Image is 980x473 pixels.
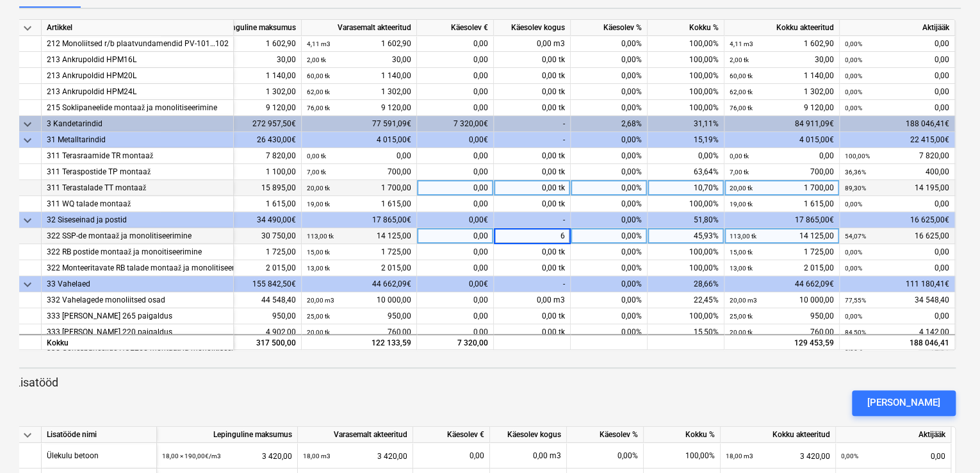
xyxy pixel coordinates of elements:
span: keyboard_arrow_down [20,133,35,148]
button: [PERSON_NAME] [852,390,956,416]
small: 89,30% [845,185,866,192]
div: 0,00 tk [494,84,571,100]
div: 16 625,00 [845,228,949,244]
div: 122 133,59 [307,335,411,351]
div: 0,00 [845,52,949,68]
div: 111 180,41€ [840,276,955,292]
small: 25,00 tk [307,313,330,320]
small: 0,00% [845,88,862,95]
div: 31 Metalltarindid [47,132,228,148]
small: 20,00 tk [730,185,753,192]
div: 0,00% [571,100,648,116]
div: 31,11% [648,116,724,132]
div: 0,00€ [417,132,494,148]
div: 32 Siseseinad ja postid [47,212,228,228]
div: 100,00% [648,308,724,324]
div: 0,00 [845,260,949,276]
div: Kokku [42,334,234,350]
div: 15,50% [648,324,724,340]
div: 84 911,09€ [724,116,840,132]
small: 20,00 tk [730,329,753,336]
div: Kokku akteeritud [721,427,836,443]
div: 0,00% [571,276,648,292]
small: 20,00 m3 [307,297,334,304]
div: Kokku % [644,427,721,443]
div: 15,19% [648,132,724,148]
div: 4 142,00 [845,324,949,340]
div: 0,00 tk [494,52,571,68]
div: 0,00 [845,244,949,260]
div: 0,00% [571,324,648,340]
div: Käesolev € [413,427,490,443]
div: 0,00% [571,36,648,52]
div: 950,00 [307,308,411,324]
div: Artikkel [42,20,234,36]
div: 215 Soklipaneelide montaaž ja monolitiseerimine [47,100,228,116]
div: - [494,132,571,148]
small: 19,00 tk [730,201,753,208]
small: 7,00 tk [730,169,749,176]
div: 0,00% [571,196,648,212]
div: 333 [PERSON_NAME] 265 paigaldus [47,308,228,324]
div: 0,00% [571,228,648,244]
div: 0,00% [571,148,648,164]
small: 20,00 m3 [730,297,757,304]
div: 51,80% [648,212,724,228]
div: 1 700,00 [730,180,834,196]
div: 0,00 tk [494,244,571,260]
div: Aktijääk [836,427,951,443]
div: 0,00€ [417,276,494,292]
div: 7 320,00 [417,334,494,350]
div: 0,00% [567,443,644,469]
div: 0,00 [417,260,494,276]
div: 3 420,00 [162,443,292,469]
div: 1 700,00 [307,180,411,196]
div: 1 140,00 [730,68,834,84]
div: 400,00 [845,164,949,180]
small: 15,00 tk [307,249,330,256]
small: 60,00 tk [307,72,330,79]
div: Varasemalt akteeritud [302,20,417,36]
div: 311 Teraspostide TP montaaž [47,164,228,180]
div: [PERSON_NAME] [867,394,940,411]
div: 100,00% [644,443,721,469]
div: - [494,212,571,228]
div: 0,00 [841,443,945,469]
span: keyboard_arrow_down [20,117,35,132]
div: 17 865,00€ [724,212,840,228]
div: 0,00 [845,68,949,84]
div: 0,00 [730,148,834,164]
div: 0,00% [571,52,648,68]
small: 19,00 tk [307,201,330,208]
div: 22,45% [648,292,724,308]
div: 332 Vahelagede monoliitsed osad [47,292,228,308]
div: 28,66% [648,276,724,292]
div: 3 Kandetarindid [47,116,228,132]
small: 0,00 tk [307,153,326,160]
div: 0,00% [571,180,648,196]
div: 0,00 [417,36,494,52]
span: keyboard_arrow_down [20,213,35,228]
div: 0,00 tk [494,308,571,324]
small: 15,00 tk [730,249,753,256]
div: 1 602,90 [307,36,411,52]
div: 0,00 [417,228,494,244]
div: 212 Monoliitsed r/b plaatvundamendid PV-101…102 [47,36,228,52]
div: 0,00 tk [494,180,571,196]
div: 0,00 [417,84,494,100]
div: 0,00 tk [494,324,571,340]
small: 76,00 tk [730,104,753,112]
div: 44 662,09€ [724,276,840,292]
div: 213 Ankrupoldid HPM16L [47,52,228,68]
small: 4,11 m3 [307,40,331,47]
div: 7 320,00€ [417,116,494,132]
div: 0,00 tk [494,260,571,276]
div: 2,68% [571,116,648,132]
div: 9 120,00 [730,100,834,116]
div: 34 548,40 [845,292,949,308]
div: 100,00% [648,100,724,116]
small: 2,00 tk [730,56,749,63]
div: 10 000,00 [730,292,834,308]
small: 18,00 m3 [726,452,753,460]
div: 30,00 [307,52,411,68]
